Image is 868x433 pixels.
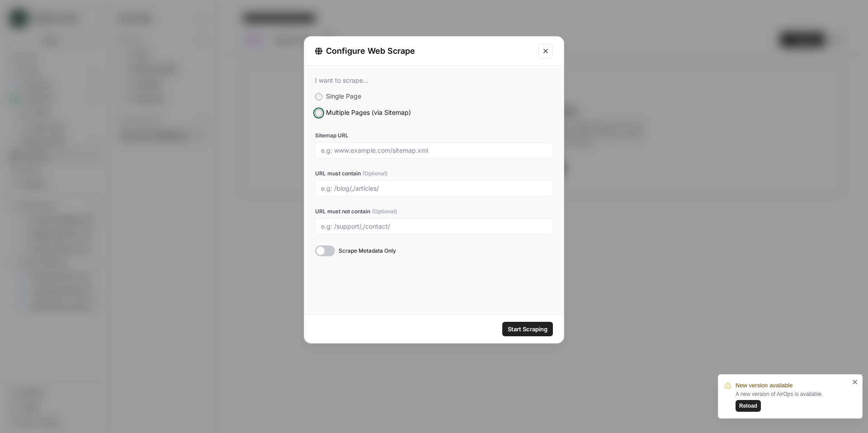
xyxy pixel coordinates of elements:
button: close [852,378,859,386]
span: Multiple Pages (via Sitemap) [326,108,411,116]
span: Scrape Metadata Only [339,247,396,255]
input: e.g: /blog/,/articles/ [321,184,547,193]
span: Single Page [326,92,361,100]
div: Configure Web Scrape [315,45,533,57]
input: Single Page [315,93,322,100]
span: New version available [736,381,793,390]
label: URL must contain [315,169,553,178]
input: Multiple Pages (via Sitemap) [315,109,322,117]
button: Start Scraping [502,322,553,336]
div: I want to scrape... [315,76,553,85]
div: A new version of AirOps is available. [736,390,849,412]
label: URL must not contain [315,207,553,216]
span: (Optional) [363,169,387,178]
label: Sitemap URL [315,132,553,140]
span: Reload [739,402,757,410]
input: e.g: /support/,/contact/ [321,222,547,231]
span: Start Scraping [508,325,547,334]
input: e.g: www.example.com/sitemap.xml [321,146,547,155]
span: (Optional) [372,207,397,216]
button: Close modal [538,44,553,58]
